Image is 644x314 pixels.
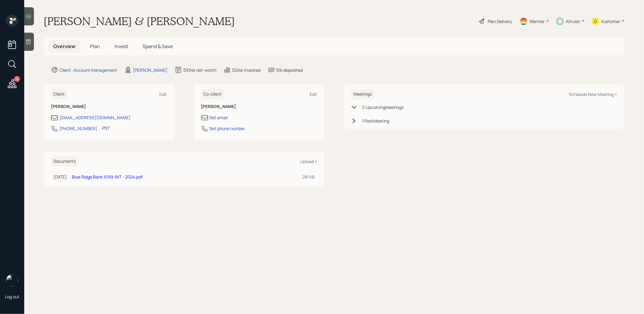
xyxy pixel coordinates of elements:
[300,159,317,164] div: Upload +
[53,174,67,180] div: [DATE]
[14,76,20,82] div: 10
[276,67,303,73] div: $1k deposited
[201,89,224,99] h6: Co-client
[232,67,261,73] div: $124k invested
[351,89,374,99] h6: Meetings
[51,104,167,109] h6: [PERSON_NAME]
[72,174,143,180] a: Blue Ridge Bank 1099-INT - 2024.pdf
[160,91,167,97] div: Edit
[488,18,512,25] div: Plan Delivery
[115,43,128,50] span: Invest
[51,89,67,99] h6: Client
[59,67,117,73] div: Client · Account Management
[302,174,315,180] div: 281 KB
[59,125,97,132] div: [PHONE_NUMBER]
[183,67,216,73] div: $934k net-worth
[201,104,317,109] h6: [PERSON_NAME]
[102,125,110,131] div: PST
[362,104,403,110] div: 0 Upcoming Meeting s
[569,91,617,97] div: Schedule New Meeting +
[6,274,18,286] img: treva-nostdahl-headshot.png
[310,91,317,97] div: Edit
[53,43,75,50] span: Overview
[566,18,580,25] div: Altruist
[210,125,245,132] div: Set phone number
[44,15,235,28] h1: [PERSON_NAME] & [PERSON_NAME]
[51,156,78,166] h6: Documents
[210,114,228,121] div: Set email
[5,294,19,299] div: Log out
[602,18,620,25] div: Kustomer
[143,43,173,50] span: Spend & Save
[59,114,131,121] div: [EMAIL_ADDRESS][DOMAIN_NAME]
[133,67,168,73] div: [PERSON_NAME]
[362,118,389,124] div: 1 Past Meeting
[90,43,100,50] span: Plan
[530,18,545,25] div: Warmer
